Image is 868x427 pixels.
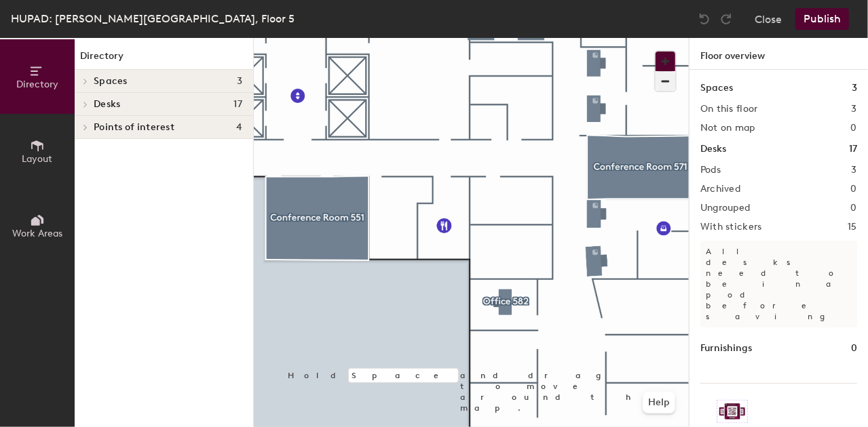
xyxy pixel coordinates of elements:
[795,8,849,30] button: Publish
[851,203,857,213] h2: 0
[849,142,857,157] h1: 17
[852,165,857,176] h2: 3
[94,76,128,87] span: Spaces
[700,123,755,134] h2: Not on map
[643,392,675,413] button: Help
[75,49,253,70] h1: Directory
[700,142,726,157] h1: Desks
[94,99,120,110] span: Desks
[848,222,857,232] h2: 15
[852,104,857,115] h2: 3
[237,76,242,87] span: 3
[698,12,711,26] img: Undo
[233,99,242,110] span: 17
[700,81,733,96] h1: Spaces
[717,400,748,423] img: Sticker logo
[236,122,242,133] span: 4
[700,184,740,195] h2: Archived
[851,341,857,356] h1: 0
[700,222,762,232] h2: With stickers
[12,228,62,239] span: Work Areas
[22,153,53,165] span: Layout
[851,184,857,195] h2: 0
[16,79,58,90] span: Directory
[700,104,758,115] h2: On this floor
[719,12,733,26] img: Redo
[700,241,857,327] p: All desks need to be in a pod before saving
[700,341,752,356] h1: Furnishings
[94,122,174,133] span: Points of interest
[11,10,295,27] div: HUPAD: [PERSON_NAME][GEOGRAPHIC_DATA], Floor 5
[690,38,868,70] h1: Floor overview
[851,123,857,134] h2: 0
[700,203,751,213] h2: Ungrouped
[755,8,782,30] button: Close
[700,165,721,176] h2: Pods
[852,81,857,96] h1: 3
